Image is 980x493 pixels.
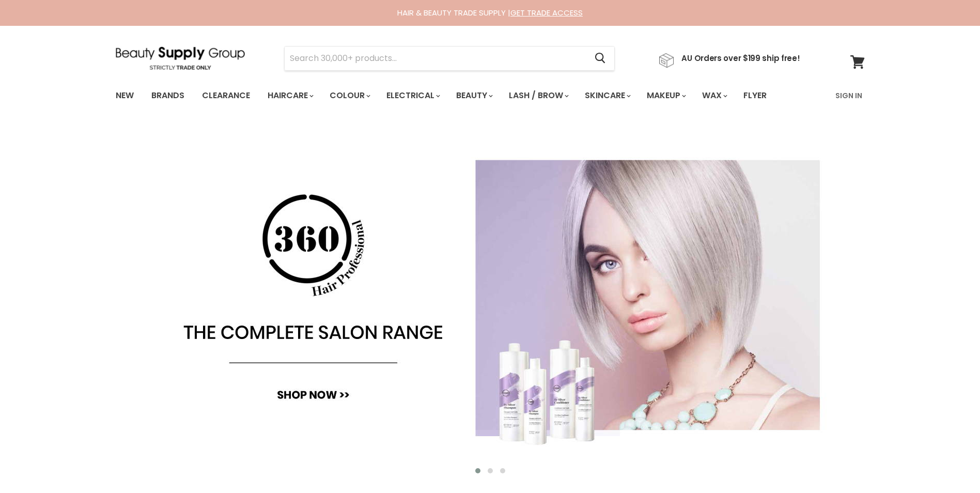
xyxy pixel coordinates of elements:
[108,81,802,111] ul: Main menu
[510,7,583,18] a: GET TRADE ACCESS
[587,47,614,70] button: Search
[928,444,970,483] iframe: Gorgias live chat messenger
[577,85,637,106] a: Skincare
[103,81,878,111] nav: Main
[829,85,868,106] a: Sign In
[322,85,377,106] a: Colour
[260,85,320,106] a: Haircare
[501,85,575,106] a: Lash / Brow
[103,8,878,18] div: HAIR & BEAUTY TRADE SUPPLY |
[448,85,499,106] a: Beauty
[194,85,258,106] a: Clearance
[379,85,446,106] a: Electrical
[639,85,692,106] a: Makeup
[108,85,142,106] a: New
[694,85,734,106] a: Wax
[284,46,615,71] form: Product
[736,85,774,106] a: Flyer
[285,47,587,70] input: Search
[144,85,192,106] a: Brands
